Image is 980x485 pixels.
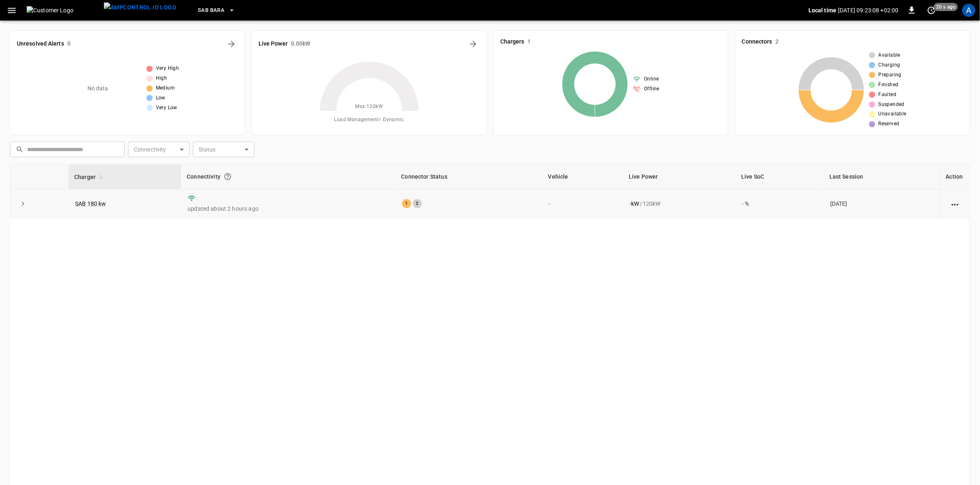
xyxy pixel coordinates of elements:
th: Connector Status [396,164,543,189]
td: - % [735,189,824,218]
h6: 0.00 kW [291,39,311,48]
p: Local time [808,6,837,14]
span: Load Management = Dynamic [334,116,404,124]
h6: 2 [776,37,779,46]
span: Finished [879,81,899,89]
span: Low [156,94,165,102]
button: set refresh interval [925,4,938,17]
td: [DATE] [824,189,940,218]
span: Available [879,51,901,60]
span: Faulted [879,91,897,99]
span: Unavailable [879,110,907,118]
span: Medium [156,84,175,92]
th: Live Power [623,164,735,189]
button: expand row [17,198,29,210]
span: High [156,74,167,83]
div: Connectivity [187,169,389,184]
h6: 1 [528,37,531,46]
div: profile-icon [962,4,975,17]
button: All Alerts [225,37,238,51]
p: - kW [630,200,639,208]
div: 2 [413,199,422,208]
span: Very High [156,64,179,73]
div: 1 [402,199,411,208]
span: Suspended [879,101,905,109]
button: Energy Overview [467,37,480,51]
p: No data [87,84,108,93]
th: Live SoC [735,164,824,189]
span: Offline [644,85,660,93]
h6: 0 [67,39,71,48]
h6: Live Power [259,39,288,48]
span: Online [644,75,659,83]
button: SAB BARA [195,2,238,18]
h6: Chargers [500,37,524,46]
span: Very Low [156,104,177,112]
img: Customer Logo [27,6,101,14]
span: Preparing [879,71,902,79]
p: updated about 2 hours ago [188,205,389,213]
div: / 120 kW [630,200,729,208]
span: Charging [879,61,900,69]
th: Action [940,164,970,189]
h6: Connectors [742,37,772,46]
div: action cell options [950,200,960,208]
button: Connection between the charger and our software. [220,169,235,184]
span: Charger [74,172,106,182]
th: Vehicle [543,164,623,189]
span: SAB BARA [198,6,224,15]
a: SAB 180 kw [75,200,106,207]
span: Reserved [879,120,900,128]
span: Max. 120 kW [355,103,383,111]
img: ampcontrol.io logo [104,2,176,13]
h6: Unresolved Alerts [17,39,64,48]
th: Last Session [824,164,940,189]
td: - [543,189,623,218]
p: [DATE] 09:23:08 +02:00 [838,6,899,14]
span: 20 s ago [934,3,958,11]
